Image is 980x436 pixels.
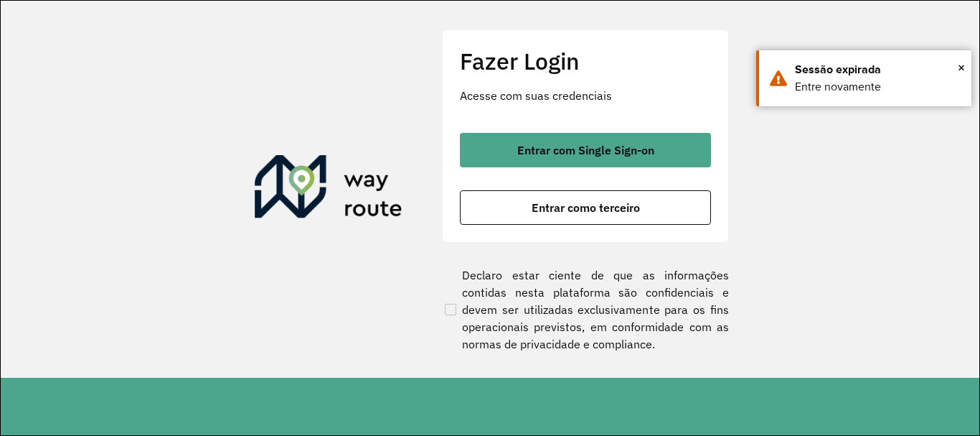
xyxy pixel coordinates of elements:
h2: Fazer Login [460,47,711,75]
label: Declaro estar ciente de que as informações contidas nesta plataforma são confidenciais e devem se... [442,266,729,353]
div: Entre novamente [795,78,961,96]
span: Entrar com Single Sign-on [517,144,654,156]
button: button [460,133,711,167]
div: Sessão expirada [795,61,961,78]
span: Entrar como terceiro [532,202,640,213]
img: Roteirizador AmbevTech [255,155,402,224]
span: × [958,57,965,78]
button: button [460,190,711,225]
button: Close [958,57,965,78]
p: Acesse com suas credenciais [460,87,711,104]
